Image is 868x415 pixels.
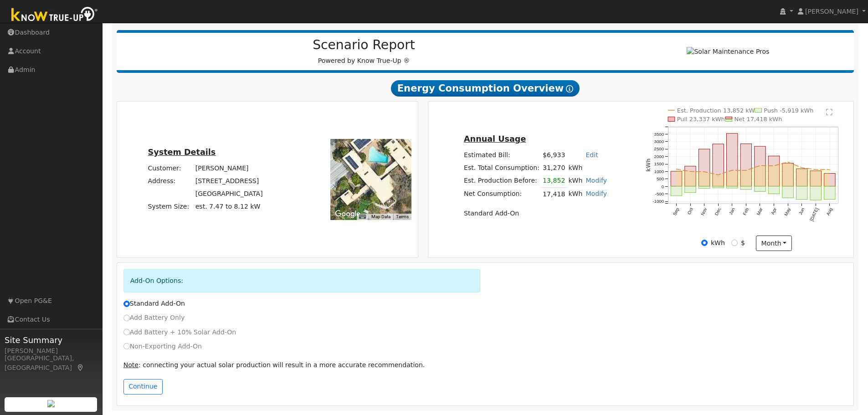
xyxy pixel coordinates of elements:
img: Know True-Up [7,5,103,26]
input: $ [731,240,738,246]
td: 31,270 [541,162,567,174]
input: Add Battery + 10% Solar Add-On [123,329,130,335]
u: System Details [148,148,216,157]
text: 2500 [654,146,664,151]
rect: onclick="" [782,186,793,198]
text: [DATE] [809,207,820,222]
input: kWh [701,240,708,246]
rect: onclick="" [740,144,751,186]
td: 17,418 [541,188,567,201]
rect: onclick="" [824,174,835,186]
label: Standard Add-On [123,299,185,308]
td: Address: [146,174,194,187]
text: Mar [756,207,764,216]
span: est. 7.47 to 8.12 kW [195,203,261,210]
td: Standard Add-On [462,207,608,220]
text: Sep [672,207,680,216]
circle: onclick="" [731,169,733,171]
input: Standard Add-On [123,301,130,307]
i: Show Help [566,85,573,92]
input: Non-Exporting Add-On [123,343,130,349]
rect: onclick="" [727,133,738,186]
text: 0 [662,184,664,189]
label: kWh [711,238,725,248]
rect: onclick="" [769,156,780,187]
td: Net Consumption: [462,188,541,201]
text: Jan [728,207,736,215]
text: 3500 [654,132,664,137]
rect: onclick="" [699,186,710,189]
a: Terms (opens in new tab) [396,214,409,219]
td: 13,852 [541,174,567,188]
td: System Size: [146,200,194,213]
td: [STREET_ADDRESS] [194,174,264,187]
rect: onclick="" [810,186,821,200]
text: Dec [714,207,722,216]
text: Oct [687,207,694,215]
h2: Scenario Report [126,37,602,53]
text: 1000 [654,169,664,174]
rect: onclick="" [755,146,765,186]
rect: onclick="" [671,171,682,186]
td: kWh [567,174,584,188]
rect: onclick="" [796,169,807,186]
rect: onclick="" [713,144,724,186]
circle: onclick="" [773,165,775,167]
label: Non-Exporting Add-On [123,342,202,351]
rect: onclick="" [824,186,835,200]
rect: onclick="" [685,186,696,193]
rect: onclick="" [727,186,738,188]
circle: onclick="" [704,171,705,173]
input: Add Battery Only [123,315,130,321]
rect: onclick="" [796,186,807,200]
a: Map [77,364,85,371]
rect: onclick="" [810,171,821,186]
img: Solar Maintenance Pros [687,47,769,56]
td: Est. Total Consumption: [462,162,541,174]
a: Edit [586,151,598,159]
text:  [826,108,832,116]
span: Energy Consumption Overview [391,80,580,97]
text: 1500 [654,161,664,166]
rect: onclick="" [769,186,780,194]
text: Aug [826,207,833,216]
text: Feb [742,207,750,216]
span: Site Summary [5,334,98,346]
text: 3000 [654,139,664,144]
text: Push -5,919 kWh [764,107,814,114]
label: Add Battery Only [123,313,185,323]
text: Net 17,418 kWh [734,116,782,123]
td: kWh [567,162,609,174]
rect: onclick="" [782,163,793,186]
rect: onclick="" [713,186,724,188]
img: Google [333,208,363,220]
circle: onclick="" [689,171,691,173]
a: Open this area in Google Maps (opens a new window) [333,208,363,220]
text: Pull 23,337 kWh [677,116,725,123]
circle: onclick="" [815,169,817,170]
circle: onclick="" [676,168,678,170]
text: -500 [655,191,664,196]
label: $ [741,238,745,248]
rect: onclick="" [740,186,751,190]
button: Keyboard shortcuts [359,214,365,220]
button: Map Data [371,214,390,220]
span: [PERSON_NAME] [805,8,858,15]
td: [GEOGRAPHIC_DATA] [194,188,264,200]
td: System Size [194,200,264,213]
td: Est. Production Before: [462,174,541,188]
span: : connecting your actual solar production will result in a more accurate recommendation. [123,361,425,369]
td: Customer: [146,162,194,174]
u: Annual Usage [464,134,526,143]
text: Jun [798,207,806,215]
circle: onclick="" [718,174,719,176]
td: [PERSON_NAME] [194,162,264,174]
circle: onclick="" [829,169,831,171]
a: Modify [586,177,607,184]
td: $6,933 [541,149,567,162]
text: kWh [645,159,652,172]
button: month [756,236,792,251]
rect: onclick="" [699,149,710,186]
circle: onclick="" [745,169,747,171]
td: Estimated Bill: [462,149,541,162]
